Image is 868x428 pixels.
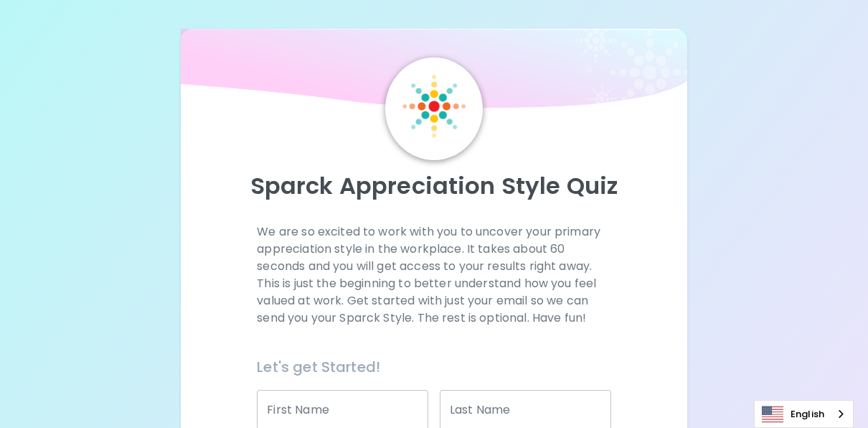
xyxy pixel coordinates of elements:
[257,223,610,327] p: We are so excited to work with you to uncover your primary appreciation style in the workplace. I...
[754,400,854,428] aside: Language selected: English
[257,355,610,378] h6: Let's get Started!
[402,75,466,138] img: Sparck Logo
[755,401,853,427] a: English
[198,172,670,200] p: Sparck Appreciation Style Quiz
[754,400,854,428] div: Language
[181,29,687,115] img: wave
